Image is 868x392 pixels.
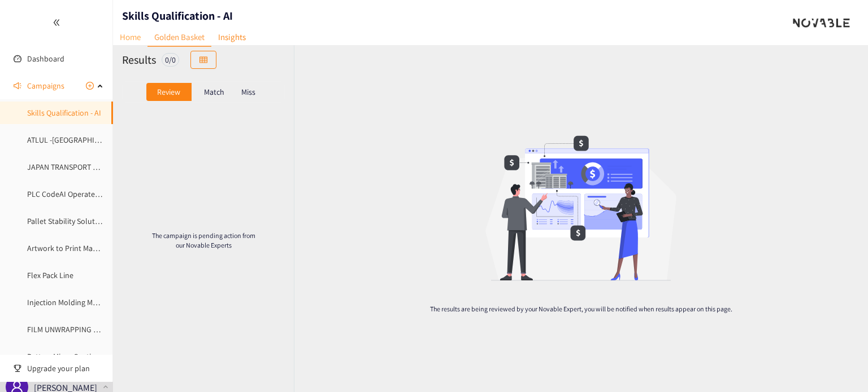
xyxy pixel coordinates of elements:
[14,364,21,372] span: trophy
[162,53,179,67] div: 0 / 0
[27,108,101,118] a: Skills Qualification - AI
[53,19,60,27] span: double-left
[157,87,180,96] p: Review
[113,28,147,46] a: Home
[27,216,109,226] a: Pallet Stability Solutions
[27,351,99,362] a: Battery Micro-Coating
[27,324,138,334] a: FILM UNWRAPPING AUTOMATION
[204,87,224,96] p: Match
[14,82,21,90] span: sound
[27,270,73,280] a: Flex Pack Line
[27,243,127,253] a: Artwork to Print Management
[27,74,64,97] span: Campaigns
[211,28,253,46] a: Insights
[415,304,747,314] p: The results are being reviewed by your Novable Expert, you will be notified when results appear o...
[811,338,868,392] iframe: Chat Widget
[27,357,104,380] span: Upgrade your plan
[147,28,211,47] a: Golden Basket
[86,82,94,90] span: plus-circle
[199,56,207,65] span: table
[27,297,108,307] a: Injection Molding Model
[27,189,140,199] a: PLC CodeAI Operate Maintenance
[241,87,255,96] p: Miss
[149,231,258,250] p: The campaign is pending action from our Novable Experts
[27,54,64,64] a: Dashboard
[190,51,216,69] button: table
[27,162,179,172] a: JAPAN TRANSPORT AGGREGATION PLATFORM
[27,135,122,145] a: ATLUL -[GEOGRAPHIC_DATA]
[122,8,233,24] h1: Skills Qualification - AI
[122,52,156,68] h2: Results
